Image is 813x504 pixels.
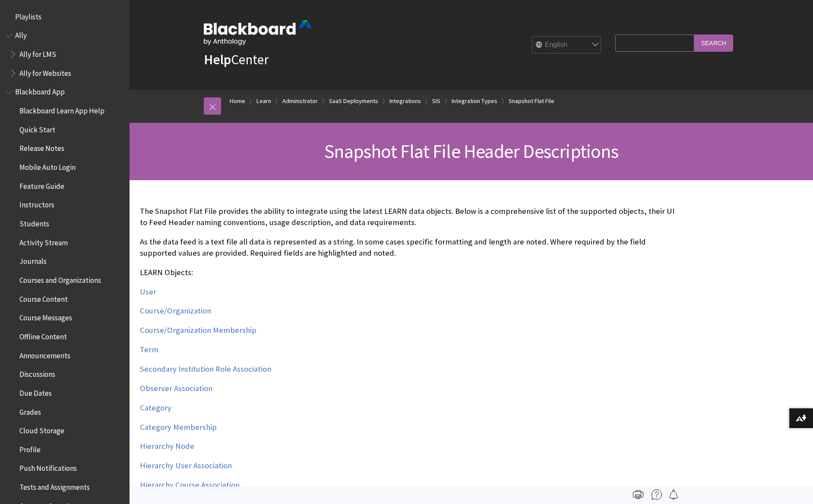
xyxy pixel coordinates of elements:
[19,480,90,491] span: Tests and Assignments
[204,51,269,68] a: HelpCenter
[19,405,41,416] span: Grades
[140,422,217,432] a: Category Membership
[140,480,240,490] a: Hierarchy Course Association
[19,235,68,247] span: Activity Stream
[652,489,662,500] img: More help
[230,96,245,106] a: Home
[140,325,256,335] a: Course/Organization Membership
[324,139,618,163] span: Snapshot Flat File Header Descriptions
[140,306,211,316] a: Course/Organization
[389,96,421,106] a: Integrations
[15,85,65,97] span: Blackboard App
[15,28,27,40] span: Ally
[19,292,68,304] span: Course Content
[19,386,52,398] span: Due Dates
[19,329,67,341] span: Offline Content
[633,489,643,500] img: Print
[509,96,554,106] a: Snapshot Flat File
[19,254,47,266] span: Journals
[19,423,64,435] span: Cloud Storage
[5,28,124,81] nav: Book outline for Anthology Ally Help
[19,198,54,210] span: Instructors
[694,34,733,51] input: Search
[19,348,70,360] span: Announcements
[140,287,156,297] a: User
[204,20,312,45] img: Blackboard by Anthology
[19,179,64,191] span: Feature Guide
[204,51,231,68] strong: Help
[140,441,194,451] a: Hierarchy Node
[19,66,71,78] span: Ally for Websites
[15,9,41,21] span: Playlists
[452,96,497,106] a: Integration Types
[256,96,271,106] a: Learn
[329,96,378,106] a: SaaS Deployments
[19,273,101,285] span: Courses and Organizations
[5,9,124,24] nav: Book outline for Playlists
[140,236,675,259] p: As the data feed is a text file all data is represented as a string. In some cases specific forma...
[19,103,104,115] span: Blackboard Learn App Help
[140,344,158,355] a: Term
[19,47,56,59] span: Ally for LMS
[19,311,72,322] span: Course Messages
[19,122,55,134] span: Quick Start
[140,383,212,394] a: Observer Association
[140,364,271,374] a: Secondary Institution Role Association
[140,206,675,228] p: The Snapshot Flat File provides the ability to integrate using the latest LEARN data objects. Bel...
[19,461,77,473] span: Push Notifications
[668,489,679,500] img: Follow this page
[19,367,55,379] span: Discussions
[432,96,440,106] a: SIS
[140,403,171,413] a: Category
[140,267,675,278] p: LEARN Objects:
[19,216,49,228] span: Students
[19,160,76,172] span: Mobile Auto Login
[19,442,41,454] span: Profile
[19,141,64,153] span: Release Notes
[282,96,318,106] a: Administrator
[532,37,601,54] select: Site Language Selector
[140,460,232,471] a: Hierarchy User Association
